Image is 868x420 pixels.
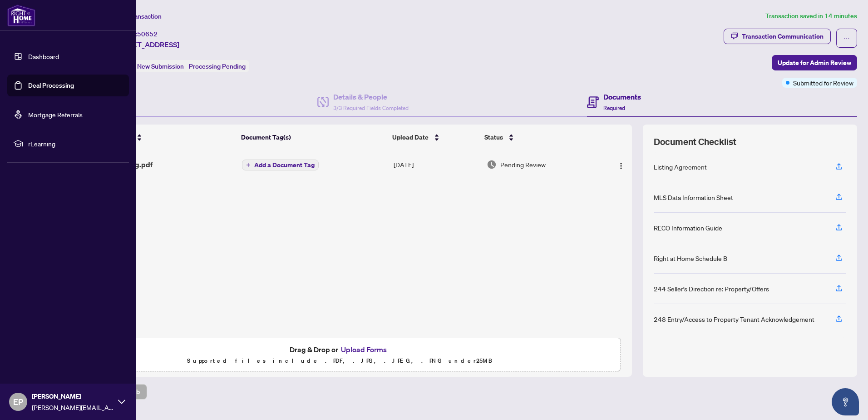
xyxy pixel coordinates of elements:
div: RECO Information Guide [654,223,722,233]
span: New Submission - Processing Pending [137,62,246,70]
h4: Documents [603,91,641,102]
img: logo [7,5,35,26]
button: Add a Document Tag [242,159,319,171]
p: Supported files include .PDF, .JPG, .JPEG, .PNG under 25 MB [64,355,615,366]
span: EP [13,395,23,408]
th: (1) File Name [88,125,238,150]
div: 248 Entry/Access to Property Tenant Acknowledgement [654,314,814,324]
div: Listing Agreement [654,162,707,172]
th: Document Tag(s) [237,125,389,150]
div: MLS Data Information Sheet [654,192,733,202]
div: 244 Seller’s Direction re: Property/Offers [654,284,769,294]
button: Update for Admin Review [772,55,857,70]
img: Logo [617,162,625,170]
span: Required [603,105,625,111]
th: Status [481,125,597,150]
span: View Transaction [113,12,162,20]
span: 3/3 Required Fields Completed [333,105,409,111]
div: Status: [113,60,249,72]
h4: Details & People [333,91,409,102]
span: Drag & Drop or [290,344,390,355]
span: Drag & Drop orUpload FormsSupported files include .PDF, .JPG, .JPEG, .PNG under25MB [59,338,621,372]
div: Transaction Communication [742,29,824,44]
span: Submitted for Review [793,78,853,88]
button: Logo [614,157,628,172]
span: rLearning [28,139,123,149]
span: Add a Document Tag [254,162,315,168]
span: Status [484,132,503,142]
span: Document Checklist [654,135,736,148]
span: [PERSON_NAME][EMAIL_ADDRESS][DOMAIN_NAME] [32,402,113,412]
article: Transaction saved in 14 minutes [765,11,857,21]
button: Add a Document Tag [242,160,319,170]
img: Document Status [487,160,497,170]
td: [DATE] [390,150,483,179]
span: Upload Date [392,132,429,142]
th: Upload Date [389,125,481,150]
a: Mortgage Referrals [28,110,83,119]
button: Open asap [832,388,859,415]
span: ellipsis [843,35,850,41]
span: [PERSON_NAME] [32,391,113,401]
span: [STREET_ADDRESS] [113,39,179,50]
button: Transaction Communication [724,29,831,44]
span: Pending Review [500,160,546,170]
div: Right at Home Schedule B [654,253,727,263]
a: Deal Processing [28,81,74,90]
button: Upload Forms [338,344,390,355]
span: plus [246,163,251,167]
a: Dashboard [28,52,59,60]
span: Update for Admin Review [778,55,851,70]
span: 50652 [137,30,158,38]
